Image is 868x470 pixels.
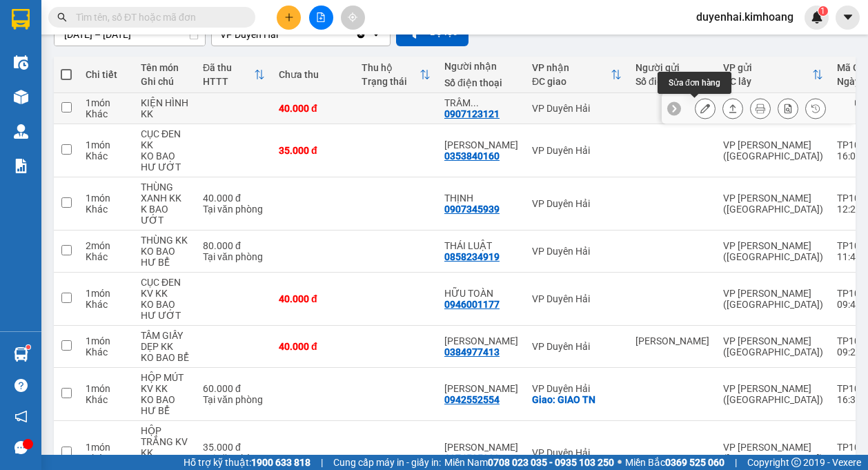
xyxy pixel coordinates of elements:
div: Giao hàng [722,98,743,119]
div: HOÀNG LONG [444,335,518,346]
div: HỮU TOÀN [444,288,518,299]
img: warehouse-icon [14,90,28,104]
div: KO BAO HƯ BỂ [141,394,189,416]
div: 0907345939 [444,204,500,215]
div: 1 món [86,383,127,394]
span: GIAO: [6,103,33,116]
div: VP Duyên Hải [532,341,622,352]
img: warehouse-icon [14,55,28,70]
div: Khác [86,150,127,161]
span: [PERSON_NAME] [6,40,89,53]
span: plus [284,12,294,22]
span: file-add [316,12,326,22]
p: GỬI: [6,27,201,53]
div: Ghi chú [141,76,189,87]
sup: 1 [818,6,828,16]
span: notification [14,410,28,423]
strong: 0369 525 060 [665,457,724,468]
div: VP [PERSON_NAME] ([GEOGRAPHIC_DATA]) [723,442,823,464]
div: Khác [86,108,127,119]
div: Khác [86,346,127,358]
div: Khác [86,453,127,464]
div: KO BAO HƯ ƯỚT [141,299,189,321]
span: | [735,455,737,470]
div: THÙY DUNG [444,383,518,394]
div: 0353840160 [444,150,500,161]
div: VP Duyên Hải [532,145,622,156]
div: Tên món [141,62,189,73]
div: 35.000 đ [203,442,265,453]
div: Khác [86,394,127,405]
div: HỘP TRẮNG KV KK [141,425,189,458]
div: 1 món [86,97,127,108]
div: VP Duyên Hải [532,447,622,458]
span: VP [PERSON_NAME] ([GEOGRAPHIC_DATA]) [6,59,139,86]
div: Khác [86,251,127,262]
div: ĐC lấy [723,76,812,87]
span: message [14,441,28,454]
img: icon-new-feature [811,11,823,23]
div: VP Duyên Hải [532,103,622,114]
div: VP Duyên Hải [532,293,622,304]
div: Người gửi [635,62,709,73]
div: 80.000 đ [203,240,265,251]
p: NHẬN: [6,59,201,86]
div: TRÂM DƯƠNG [444,97,518,108]
span: caret-down [842,11,854,23]
span: Hỗ trợ kỹ thuật: [184,455,310,470]
sup: 1 [26,345,30,349]
div: VP nhận [532,62,611,73]
div: 40.000 đ [203,193,265,204]
div: Chi tiết [86,69,127,80]
button: caret-down [836,6,860,30]
div: 1 món [86,139,127,150]
div: MINH TÂM [635,335,709,346]
span: KHÁCH [9,88,46,101]
span: ⚪️ [618,460,622,465]
div: 0942552554 [444,394,500,405]
div: HỘP MÚT KV KK [141,372,189,394]
span: ... [471,97,479,108]
div: VP Duyên Hải [532,198,622,209]
div: Trạng thái [362,76,420,87]
button: file-add [309,6,333,30]
span: duyenhai.kimhoang [685,8,805,26]
div: Sửa đơn hàng [695,98,716,119]
span: Miền Bắc [625,455,724,470]
div: TÂM GIẤY DẸP KK [141,330,189,352]
strong: 1900 633 818 [251,457,310,468]
div: VP [PERSON_NAME] ([GEOGRAPHIC_DATA]) [723,288,823,310]
div: Sửa đơn hàng [658,72,731,94]
div: VP Duyên Hải [532,246,622,257]
div: 1 món [86,288,127,299]
img: solution-icon [14,159,28,173]
img: warehouse-icon [14,124,28,139]
div: 0384977413 [444,346,500,358]
div: Số điện thoại [444,77,518,88]
div: 0946001177 [444,299,500,310]
img: warehouse-icon [14,347,28,362]
div: VP [PERSON_NAME] ([GEOGRAPHIC_DATA]) [723,335,823,358]
div: 1 món [86,335,127,346]
strong: 0708 023 035 - 0935 103 250 [488,457,614,468]
div: Tại văn phòng [203,394,265,405]
span: VP [PERSON_NAME] - [6,27,135,53]
span: search [57,12,67,22]
span: copyright [791,458,801,467]
div: 60.000 đ [203,383,265,394]
div: THỊNH [444,193,518,204]
th: Toggle SortBy [355,57,437,93]
div: CỤC ĐEN KK [141,128,189,150]
th: Toggle SortBy [716,57,830,93]
div: Khác [86,299,127,310]
div: Giao: GIAO TN [532,394,622,405]
th: Toggle SortBy [525,57,629,93]
div: 1 món [86,442,127,453]
div: ĐC giao [532,76,611,87]
div: KIỆN HÌNH KK [141,97,189,119]
div: KO BAO HƯ BỂ [141,246,189,268]
img: logo-vxr [12,9,30,30]
div: VP [PERSON_NAME] ([GEOGRAPHIC_DATA]) [723,383,823,405]
div: K BAO ƯỚT [141,204,189,226]
button: plus [277,6,301,30]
